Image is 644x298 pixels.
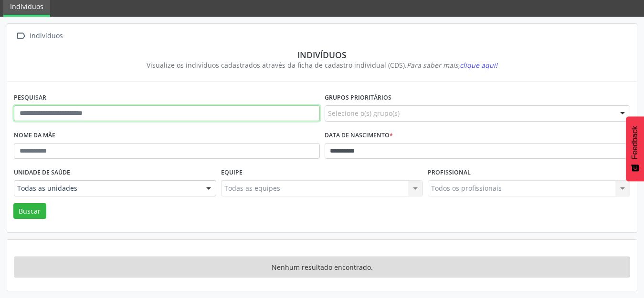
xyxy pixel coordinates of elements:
[21,50,623,60] div: Indivíduos
[28,29,64,43] div: Indivíduos
[221,165,243,180] label: Equipe
[17,184,197,193] span: Todas as unidades
[325,91,391,105] label: Grupos prioritários
[14,257,630,277] div: Nenhum resultado encontrado.
[14,91,46,105] label: Pesquisar
[14,128,55,143] label: Nome da mãe
[14,29,64,43] a:  Indivíduos
[428,165,471,180] label: Profissional
[14,29,28,43] i: 
[14,165,70,180] label: Unidade de saúde
[21,60,623,70] div: Visualize os indivíduos cadastrados através da ficha de cadastro individual (CDS).
[407,61,497,70] i: Para saber mais,
[13,203,46,219] button: Buscar
[460,61,497,70] span: clique aqui!
[325,128,393,143] label: Data de nascimento
[631,126,639,159] span: Feedback
[328,108,400,118] span: Selecione o(s) grupo(s)
[626,116,644,181] button: Feedback - Mostrar pesquisa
